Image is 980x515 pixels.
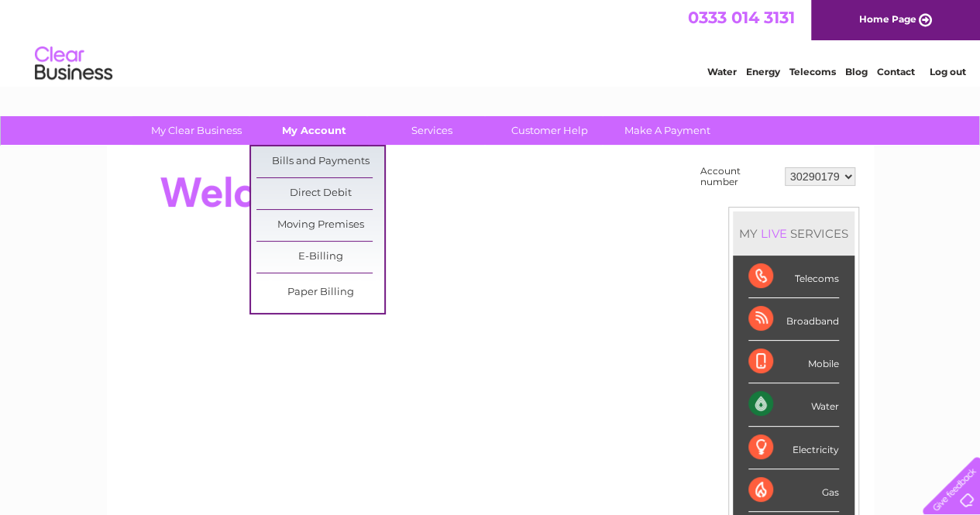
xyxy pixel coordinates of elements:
[256,178,384,209] a: Direct Debit
[250,116,378,145] a: My Account
[688,8,795,27] a: 0333 014 3131
[696,162,781,191] td: Account number
[789,66,836,77] a: Telecoms
[125,9,857,75] div: Clear Business is a trading name of Verastar Limited (registered in [GEOGRAPHIC_DATA] No. 3667643...
[748,427,839,469] div: Electricity
[746,66,780,77] a: Energy
[486,116,614,145] a: Customer Help
[748,469,839,512] div: Gas
[845,66,868,77] a: Blog
[368,116,496,145] a: Services
[733,211,854,256] div: MY SERVICES
[877,66,915,77] a: Contact
[603,116,731,145] a: Make A Payment
[748,383,839,426] div: Water
[34,40,113,88] img: logo.png
[758,226,790,241] div: LIVE
[256,242,384,273] a: E-Billing
[256,277,384,308] a: Paper Billing
[256,210,384,241] a: Moving Premises
[748,341,839,383] div: Mobile
[748,298,839,341] div: Broadband
[707,66,737,77] a: Water
[256,146,384,177] a: Bills and Payments
[748,256,839,298] div: Telecoms
[929,66,965,77] a: Log out
[132,116,260,145] a: My Clear Business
